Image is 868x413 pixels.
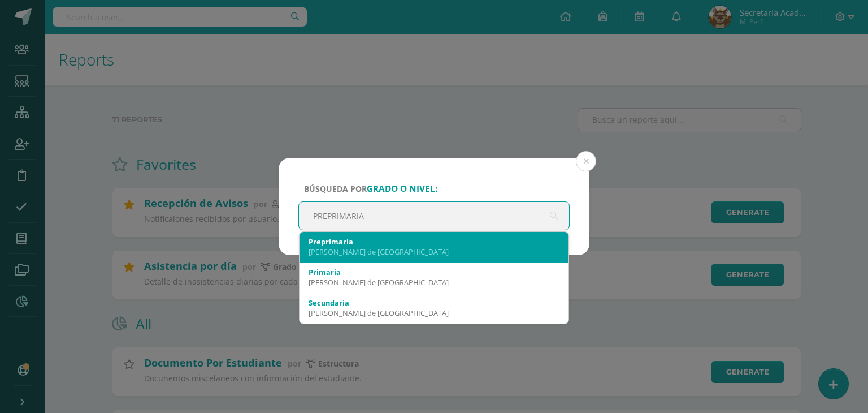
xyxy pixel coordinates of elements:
[304,183,437,194] span: Búsqueda por
[309,308,559,318] div: [PERSON_NAME] de [GEOGRAPHIC_DATA]
[309,236,559,247] div: Preprimaria
[367,183,437,195] strong: grado o nivel:
[309,298,559,308] div: Secundaria
[299,202,569,230] input: ej. Primero primaria, etc.
[309,267,559,277] div: Primaria
[309,247,559,257] div: [PERSON_NAME] de [GEOGRAPHIC_DATA]
[309,277,559,287] div: [PERSON_NAME] de [GEOGRAPHIC_DATA]
[576,151,596,171] button: Close (Esc)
